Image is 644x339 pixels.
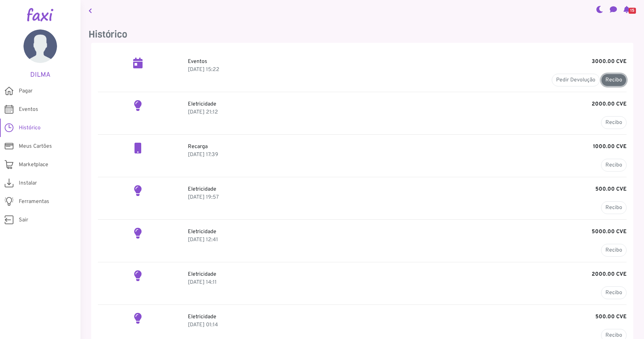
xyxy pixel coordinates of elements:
[10,71,70,79] h5: DILMA
[19,179,37,187] span: Instalar
[595,313,627,321] b: 500.00 CVE
[188,66,627,74] p: 30 Sep 2025, 16:22
[601,116,627,129] a: Recibo
[592,100,627,108] b: 2000.00 CVE
[188,143,627,151] p: Recarga
[592,228,627,236] b: 5000.00 CVE
[188,108,627,116] p: 24 Sep 2025, 22:12
[188,58,627,66] p: Eventos
[595,185,627,193] b: 500.00 CVE
[601,74,627,86] a: Recibo
[10,29,70,79] a: DILMA
[19,106,38,114] span: Eventos
[188,278,627,286] p: 19 Aug 2025, 15:11
[19,216,28,224] span: Sair
[188,193,627,201] p: 10 Sep 2025, 20:57
[629,8,636,14] span: 15
[188,228,627,236] p: Eletricidade
[188,236,627,244] p: 31 Aug 2025, 13:41
[601,201,627,214] a: Recibo
[601,286,627,299] a: Recibo
[552,74,600,86] a: Pedir Devolução
[188,151,627,159] p: 18 Sep 2025, 18:39
[19,198,49,206] span: Ferramentas
[188,321,627,329] p: 03 Aug 2025, 02:14
[188,270,627,278] p: Eletricidade
[19,142,52,150] span: Meus Cartões
[19,124,41,132] span: Histórico
[89,29,636,40] h3: Histórico
[19,87,33,95] span: Pagar
[19,161,48,169] span: Marketplace
[593,143,627,151] b: 1000.00 CVE
[592,270,627,278] b: 2000.00 CVE
[601,159,627,172] a: Recibo
[188,185,627,193] p: Eletricidade
[592,58,627,66] b: 3000.00 CVE
[188,100,627,108] p: Eletricidade
[601,244,627,257] a: Recibo
[188,313,627,321] p: Eletricidade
